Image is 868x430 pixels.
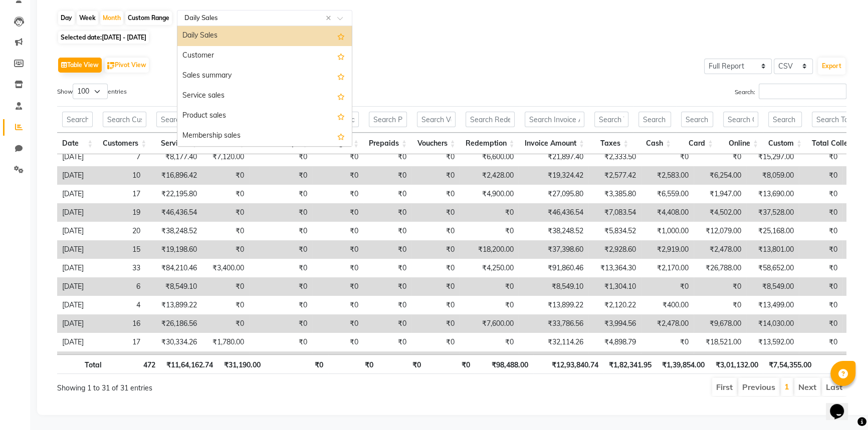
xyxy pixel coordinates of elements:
[105,58,149,73] button: Pivot View
[588,314,641,333] td: ₹3,994.56
[818,58,845,75] button: Export
[594,112,628,127] input: Search Taxes
[145,166,202,185] td: ₹16,896.42
[816,354,860,374] th: ₹0
[145,314,202,333] td: ₹26,186.56
[746,296,799,314] td: ₹13,499.00
[312,240,363,259] td: ₹0
[363,259,411,277] td: ₹0
[588,333,641,351] td: ₹4,898.79
[799,148,842,166] td: ₹0
[641,296,694,314] td: ₹400.00
[588,259,641,277] td: ₹13,364.30
[799,351,842,370] td: ₹0
[312,314,363,333] td: ₹0
[694,240,746,259] td: ₹2,478.00
[633,133,676,154] th: Cash: activate to sort column ascending
[363,333,411,351] td: ₹0
[417,112,456,127] input: Search Vouchers
[519,314,588,333] td: ₹33,786.56
[249,166,312,185] td: ₹0
[57,296,92,314] td: [DATE]
[641,166,694,185] td: ₹2,583.00
[694,314,746,333] td: ₹9,678.00
[588,296,641,314] td: ₹2,120.22
[694,277,746,296] td: ₹0
[312,351,363,370] td: ₹0
[57,133,98,154] th: Date: activate to sort column ascending
[746,277,799,296] td: ₹8,549.00
[411,314,460,333] td: ₹0
[57,333,92,351] td: [DATE]
[746,203,799,222] td: ₹37,528.00
[519,333,588,351] td: ₹32,114.26
[718,133,763,154] th: Online: activate to sort column ascending
[57,351,92,370] td: [DATE]
[145,203,202,222] td: ₹46,436.54
[177,66,352,86] div: Sales summary
[641,240,694,259] td: ₹2,919.00
[312,296,363,314] td: ₹0
[202,240,249,259] td: ₹0
[249,296,312,314] td: ₹0
[100,11,123,25] div: Month
[249,259,312,277] td: ₹0
[638,112,671,127] input: Search Cash
[799,333,842,351] td: ₹0
[58,11,75,25] div: Day
[641,222,694,240] td: ₹1,000.00
[641,259,694,277] td: ₹2,170.00
[58,31,149,44] span: Selected date:
[337,90,345,102] span: Add this report to Favorites List
[525,112,584,127] input: Search Invoice Amount
[249,185,312,203] td: ₹0
[312,277,363,296] td: ₹0
[460,148,519,166] td: ₹6,600.00
[588,166,641,185] td: ₹2,577.42
[799,203,842,222] td: ₹0
[799,296,842,314] td: ₹0
[58,58,102,73] button: Table View
[249,314,312,333] td: ₹0
[460,166,519,185] td: ₹2,428.00
[312,148,363,166] td: ₹0
[603,354,657,374] th: ₹1,82,341.95
[411,296,460,314] td: ₹0
[799,240,842,259] td: ₹0
[218,354,266,374] th: ₹31,190.00
[657,354,710,374] th: ₹1,39,854.00
[723,112,758,127] input: Search Online
[681,112,713,127] input: Search Card
[411,166,460,185] td: ₹0
[641,148,694,166] td: ₹0
[57,148,92,166] td: [DATE]
[588,185,641,203] td: ₹3,385.80
[160,354,218,374] th: ₹11,64,162.74
[249,333,312,351] td: ₹0
[676,133,718,154] th: Card: activate to sort column ascending
[519,166,588,185] td: ₹19,324.42
[411,351,460,370] td: ₹0
[746,222,799,240] td: ₹25,168.00
[411,259,460,277] td: ₹0
[57,84,127,99] label: Show entries
[768,112,802,127] input: Search Custom
[202,314,249,333] td: ₹0
[746,333,799,351] td: ₹13,592.00
[746,166,799,185] td: ₹8,059.00
[145,148,202,166] td: ₹8,177.40
[799,277,842,296] td: ₹0
[411,333,460,351] td: ₹0
[249,203,312,222] td: ₹0
[107,354,160,374] th: 472
[694,222,746,240] td: ₹12,079.00
[746,314,799,333] td: ₹14,030.00
[460,314,519,333] td: ₹7,600.00
[460,185,519,203] td: ₹4,900.00
[202,333,249,351] td: ₹1,780.00
[460,333,519,351] td: ₹0
[588,222,641,240] td: ₹5,834.52
[249,351,312,370] td: ₹0
[763,133,807,154] th: Custom: activate to sort column ascending
[799,259,842,277] td: ₹0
